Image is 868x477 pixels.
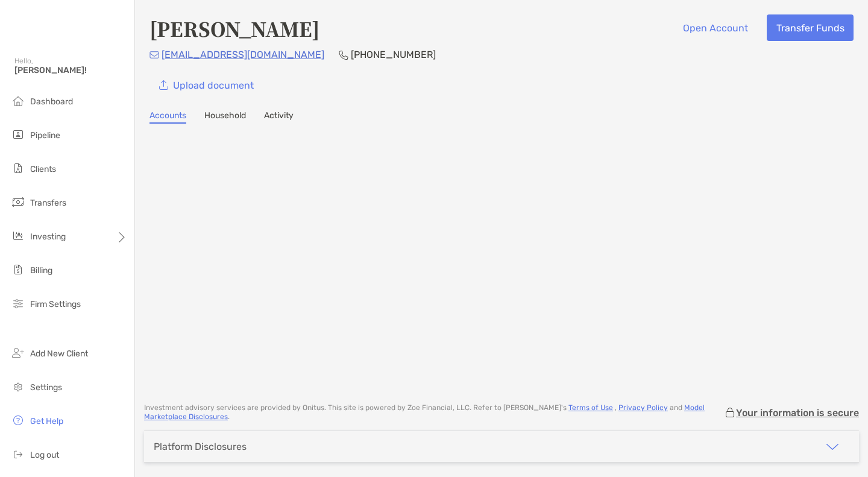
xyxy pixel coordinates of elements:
[149,72,263,98] a: Upload document
[767,14,854,41] button: Transfer Funds
[159,80,168,90] img: button icon
[568,403,613,412] a: Terms of Use
[825,440,840,454] img: icon arrow
[14,65,127,75] span: [PERSON_NAME]!
[30,198,66,208] span: Transfers
[11,346,25,360] img: add_new_client icon
[264,110,294,124] a: Activity
[30,96,73,107] span: Dashboard
[30,232,66,242] span: Investing
[204,110,246,124] a: Household
[30,265,52,276] span: Billing
[618,403,668,412] a: Privacy Policy
[11,447,25,461] img: logout icon
[11,93,25,108] img: dashboard icon
[11,127,25,142] img: pipeline icon
[11,262,25,277] img: billing icon
[11,229,25,243] img: investing icon
[736,407,859,419] p: Your information is secure
[149,51,159,58] img: Email Icon
[149,110,186,124] a: Accounts
[30,349,88,359] span: Add New Client
[351,47,436,62] p: [PHONE_NUMBER]
[30,164,56,174] span: Clients
[339,50,348,60] img: Phone Icon
[144,403,724,422] p: Investment advisory services are provided by Onitus . This site is powered by Zoe Financial, LLC....
[149,14,319,42] h4: [PERSON_NAME]
[11,161,25,175] img: clients icon
[154,441,247,452] div: Platform Disclosures
[30,299,81,309] span: Firm Settings
[11,379,25,394] img: settings icon
[30,130,60,141] span: Pipeline
[30,416,63,426] span: Get Help
[673,14,757,41] button: Open Account
[11,413,25,428] img: get-help icon
[30,382,62,393] span: Settings
[11,296,25,311] img: firm-settings icon
[11,195,25,209] img: transfers icon
[14,5,101,48] img: Zoe Logo
[30,450,59,460] span: Log out
[144,403,705,421] a: Model Marketplace Disclosures
[162,47,324,62] p: [EMAIL_ADDRESS][DOMAIN_NAME]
